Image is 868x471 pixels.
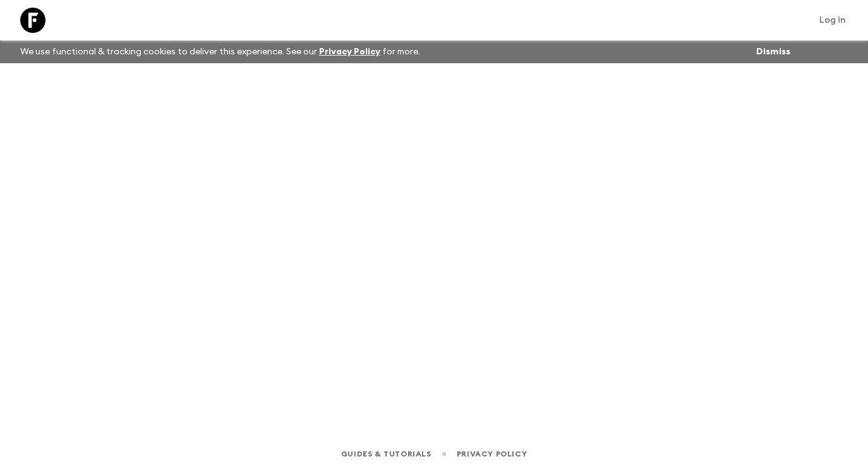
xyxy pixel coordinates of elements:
a: Privacy Policy [319,47,380,56]
a: Guides & Tutorials [341,447,431,461]
button: Dismiss [753,43,793,61]
a: Log in [812,11,853,29]
a: Privacy Policy [457,447,527,461]
p: We use functional & tracking cookies to deliver this experience. See our for more. [15,40,425,63]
